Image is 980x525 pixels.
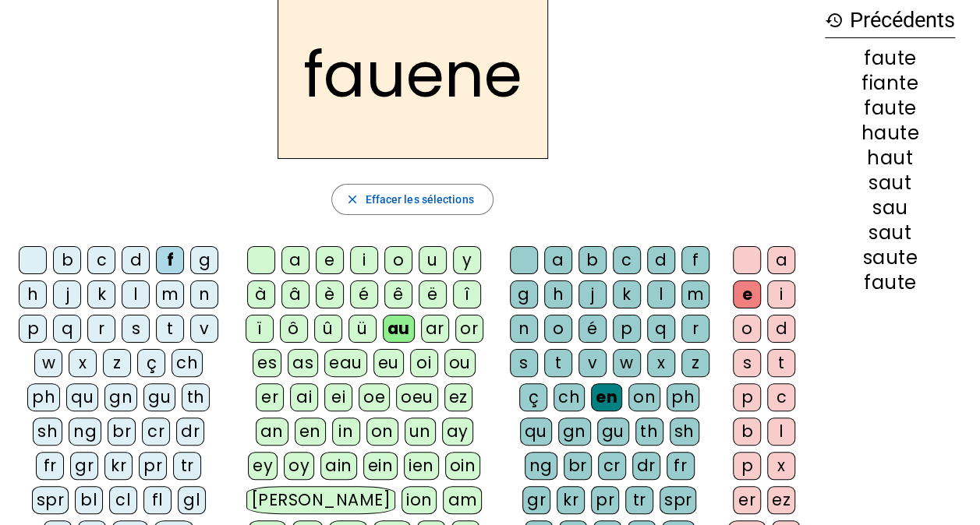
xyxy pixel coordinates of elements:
div: g [510,280,538,308]
div: w [34,349,62,377]
div: es [253,349,281,377]
div: th [182,383,210,411]
div: ph [667,383,699,411]
div: faute [825,273,955,292]
div: é [350,280,378,308]
div: x [767,452,795,480]
div: am [443,486,482,514]
div: k [613,280,641,308]
div: s [733,349,761,377]
div: ain [320,452,357,480]
div: kr [557,486,585,514]
div: a [767,246,795,274]
div: è [316,280,344,308]
div: oeu [396,383,438,411]
div: s [122,315,150,343]
div: i [767,280,795,308]
div: e [316,246,344,274]
div: cr [142,418,170,446]
div: faute [825,49,955,68]
div: oe [359,383,390,411]
div: s [510,349,538,377]
div: fl [143,486,172,514]
div: à [247,280,275,308]
div: m [681,280,709,308]
div: on [628,383,660,411]
div: î [453,280,481,308]
div: ê [384,280,412,308]
div: ey [248,452,278,480]
div: o [544,315,572,343]
div: en [295,418,326,446]
div: c [613,246,641,274]
div: x [647,349,675,377]
div: l [767,418,795,446]
div: ng [525,452,557,480]
div: th [635,418,663,446]
div: h [544,280,572,308]
div: er [733,486,761,514]
div: p [613,315,641,343]
div: [PERSON_NAME] [246,486,395,514]
div: ez [767,486,795,514]
div: q [647,315,675,343]
div: a [281,246,310,274]
div: qu [66,383,98,411]
div: o [384,246,412,274]
div: d [767,315,795,343]
div: t [544,349,572,377]
div: oi [410,349,438,377]
div: c [767,383,795,411]
div: saut [825,224,955,242]
div: f [681,246,709,274]
div: haute [825,124,955,143]
div: sh [670,418,699,446]
div: eu [373,349,404,377]
div: k [87,280,115,308]
div: eau [324,349,367,377]
div: i [350,246,378,274]
div: d [122,246,150,274]
div: h [19,280,47,308]
div: sau [825,199,955,217]
div: ô [280,315,308,343]
div: o [733,315,761,343]
div: l [122,280,150,308]
div: kr [104,452,133,480]
div: b [578,246,607,274]
div: cl [109,486,137,514]
div: haut [825,149,955,167]
div: f [156,246,184,274]
div: n [510,315,538,343]
div: v [578,349,607,377]
span: Effacer les sélections [365,190,473,209]
div: spr [32,486,69,514]
div: q [53,315,81,343]
div: v [190,315,218,343]
div: en [591,383,622,411]
div: ai [290,383,318,411]
div: y [453,246,481,274]
div: ë [419,280,447,308]
div: pr [139,452,167,480]
div: fr [36,452,64,480]
div: g [190,246,218,274]
div: gn [558,418,591,446]
div: z [103,349,131,377]
div: ch [172,349,203,377]
div: p [733,383,761,411]
div: z [681,349,709,377]
div: ion [402,486,437,514]
div: sh [33,418,62,446]
div: in [332,418,360,446]
div: û [314,315,342,343]
div: j [578,280,607,308]
div: br [108,418,136,446]
div: qu [520,418,552,446]
div: or [455,315,483,343]
div: a [544,246,572,274]
div: bl [75,486,103,514]
div: ez [444,383,472,411]
div: é [578,315,607,343]
div: gr [522,486,550,514]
